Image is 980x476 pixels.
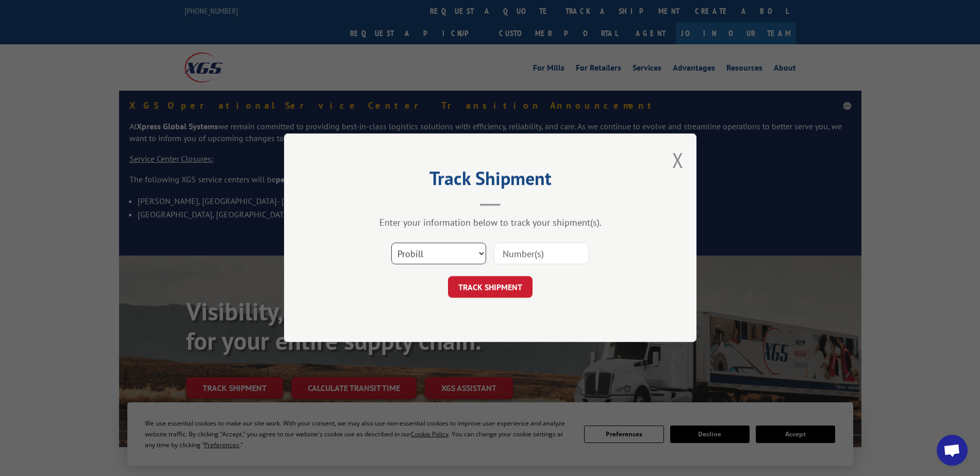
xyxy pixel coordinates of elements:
[336,171,645,191] h2: Track Shipment
[336,217,645,229] div: Enter your information below to track your shipment(s).
[448,277,533,298] button: TRACK SHIPMENT
[937,435,968,466] a: Open chat
[672,146,684,174] button: Close modal
[494,243,589,265] input: Number(s)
